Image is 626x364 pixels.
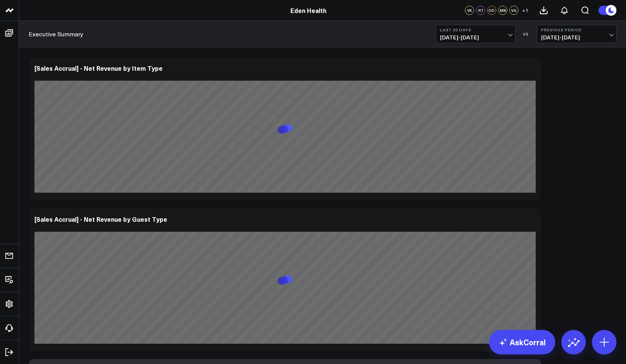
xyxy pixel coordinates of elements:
[520,6,530,15] button: +1
[487,6,496,15] div: DD
[34,64,163,72] div: [Sales Accrual] - Net Revenue by Item Type
[440,34,511,41] span: [DATE] - [DATE]
[541,28,612,32] b: Previous Period
[519,32,533,36] div: VS
[34,215,167,223] div: [Sales Accrual] - Net Revenue by Guest Type
[498,6,507,15] div: MB
[440,28,511,32] b: Last 30 Days
[476,6,485,15] div: RT
[29,30,83,38] a: Executive Summary
[541,34,612,41] span: [DATE] - [DATE]
[436,25,515,43] button: Last 30 Days[DATE]-[DATE]
[509,6,518,15] div: VG
[465,6,474,15] div: VK
[537,25,616,43] button: Previous Period[DATE]-[DATE]
[489,330,555,354] a: AskCorral
[522,8,528,13] span: + 1
[290,6,326,15] a: Eden Health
